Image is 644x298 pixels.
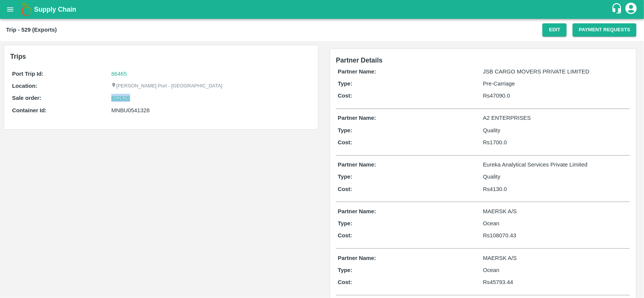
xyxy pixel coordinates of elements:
[483,278,628,286] p: Rs 45793.44
[483,138,628,147] p: Rs 1700.0
[12,95,41,101] b: Sale order:
[338,69,376,75] b: Partner Name:
[338,139,352,145] b: Cost:
[543,23,567,37] button: Edit
[6,27,57,33] b: Trip - 529 (Exports)
[338,267,353,273] b: Type:
[483,160,628,169] p: Eureka Analytical Services Private Limited
[611,3,624,16] div: customer-support
[624,2,638,17] div: account of current user
[34,6,76,13] b: Supply Chain
[483,67,628,76] p: JSB CARGO MOVERS PRIVATE LIMITED
[338,279,352,285] b: Cost:
[338,255,376,261] b: Partner Name:
[34,4,611,15] a: Supply Chain
[483,173,628,181] p: Quality
[12,83,37,89] b: Location:
[338,162,376,168] b: Partner Name:
[483,219,628,228] p: Ocean
[483,126,628,134] p: Quality
[111,71,127,77] a: 86465
[338,127,353,133] b: Type:
[483,266,628,274] p: Ocean
[19,2,34,17] img: logo
[338,81,353,87] b: Type:
[12,71,43,77] b: Port Trip Id:
[338,208,376,214] b: Partner Name:
[483,254,628,262] p: MAERSK A/S
[483,92,628,100] p: Rs 47090.0
[338,186,352,192] b: Cost:
[111,94,130,102] a: 602626
[483,114,628,122] p: A2 ENTERPRISES
[111,106,310,115] div: MNBU0541328
[483,231,628,240] p: Rs 108070.43
[10,53,26,60] b: Trips
[483,207,628,215] p: MAERSK A/S
[338,93,352,99] b: Cost:
[483,79,628,88] p: Pre-Carriage
[12,107,47,113] b: Container Id:
[336,57,383,64] span: Partner Details
[573,23,636,37] button: Payment Requests
[338,232,352,238] b: Cost:
[2,1,19,18] button: open drawer
[338,115,376,121] b: Partner Name:
[338,220,353,226] b: Type:
[111,83,222,90] p: [PERSON_NAME] Port - [GEOGRAPHIC_DATA]
[483,185,628,193] p: Rs 4130.0
[338,174,353,180] b: Type:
